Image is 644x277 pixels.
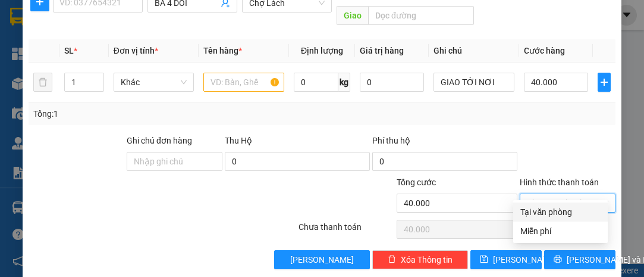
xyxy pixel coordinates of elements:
[114,39,216,55] div: 0363561948
[388,255,396,264] span: delete
[33,73,52,92] button: delete
[225,136,252,145] span: Thu Hộ
[127,136,192,145] label: Ghi chú đơn hàng
[520,225,601,238] div: Miễn phí
[301,46,343,55] span: Định lượng
[121,73,187,91] span: Khác
[337,6,368,25] span: Giao
[203,46,242,55] span: Tên hàng
[598,77,610,87] span: plus
[274,250,370,269] button: [PERSON_NAME]
[33,107,250,120] div: Tổng: 1
[127,152,222,171] input: Ghi chú đơn hàng
[297,220,395,241] div: Chưa thanh toán
[114,62,131,74] span: DĐ:
[524,46,565,55] span: Cước hàng
[64,46,74,55] span: SL
[544,250,615,269] button: printer[PERSON_NAME] và In
[598,73,611,92] button: plus
[397,178,436,187] span: Tổng cước
[433,73,514,92] input: Ghi Chú
[290,253,354,266] span: [PERSON_NAME]
[520,178,599,187] label: Hình thức thanh toán
[520,206,601,219] div: Tại văn phòng
[360,46,404,55] span: Giá trị hàng
[429,39,519,63] th: Ghi chú
[368,6,473,25] input: Dọc đường
[470,250,542,269] button: save[PERSON_NAME]
[114,10,216,24] div: Chợ Lách
[10,24,105,39] div: CHƠN
[554,255,562,264] span: printer
[372,250,468,269] button: deleteXóa Thông tin
[372,134,517,152] div: Phí thu hộ
[338,73,350,92] span: kg
[360,73,424,92] input: 0
[114,55,194,97] span: CẦU BÀ THẦY
[10,11,29,24] span: Gửi:
[10,10,105,24] div: Sài Gòn
[114,24,216,39] div: 8 MỪNG
[10,39,105,55] div: 0393744523
[114,46,158,55] span: Đơn vị tính
[401,253,453,266] span: Xóa Thông tin
[114,11,142,24] span: Nhận:
[203,73,284,92] input: VD: Bàn, Ghế
[480,255,488,264] span: save
[493,253,557,266] span: [PERSON_NAME]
